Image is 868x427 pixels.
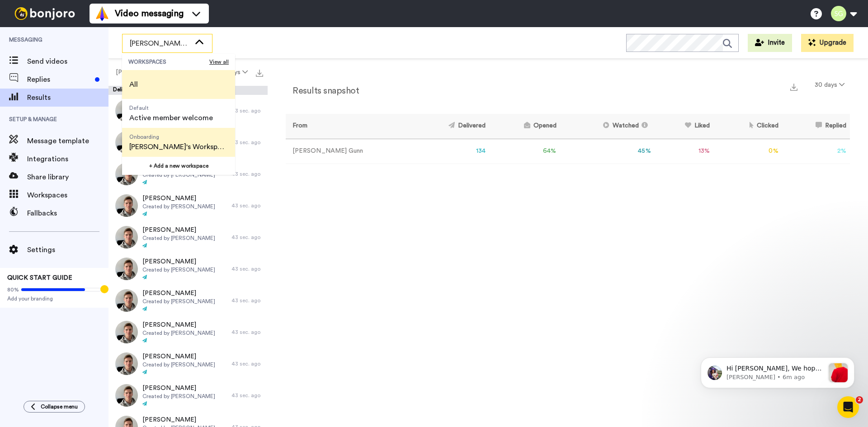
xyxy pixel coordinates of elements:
[95,6,109,21] img: vm-color.svg
[129,133,228,141] span: Onboarding
[108,86,268,95] div: Delivery History
[489,139,560,164] td: 64 %
[231,328,263,336] div: 43 sec. ago
[130,38,190,49] span: [PERSON_NAME]'s Workspace
[142,289,215,298] span: [PERSON_NAME]
[286,139,411,164] td: [PERSON_NAME] Gunn
[11,7,79,20] img: bj-logo-header-white.svg
[231,360,263,367] div: 43 sec. ago
[687,339,868,403] iframe: Intercom notifications message
[108,253,268,285] a: [PERSON_NAME]Created by [PERSON_NAME]43 sec. ago
[129,113,213,123] span: Active member welcome
[142,415,215,424] span: [PERSON_NAME]
[115,289,138,312] img: ae170ddf-0f57-42b3-8a3e-81397c02ecc2-thumb.jpg
[100,285,108,293] div: Tooltip anchor
[142,194,215,203] span: [PERSON_NAME]
[27,154,108,164] span: Integrations
[231,234,263,241] div: 43 sec. ago
[129,79,138,90] span: All
[231,170,263,178] div: 43 sec. ago
[231,392,263,399] div: 43 sec. ago
[115,384,138,407] img: ae170ddf-0f57-42b3-8a3e-81397c02ecc2-thumb.jpg
[801,34,854,52] button: Upgrade
[837,396,859,418] iframe: Intercom live chat
[142,393,215,400] span: Created by [PERSON_NAME]
[27,244,108,255] span: Settings
[7,295,101,302] span: Add your branding
[108,95,268,127] a: [PERSON_NAME]Created by [PERSON_NAME]43 sec. ago
[108,127,268,158] a: [PERSON_NAME]Created by [PERSON_NAME]43 sec. ago
[142,352,215,361] span: [PERSON_NAME]
[116,68,152,77] span: [PERSON_NAME]
[108,380,268,411] a: [PERSON_NAME]Created by [PERSON_NAME]43 sec. ago
[560,139,655,164] td: 45 %
[27,208,108,219] span: Fallbacks
[27,136,108,146] span: Message template
[142,225,215,235] span: [PERSON_NAME]
[713,114,782,139] th: Clicked
[809,77,850,93] button: 30 days
[115,163,138,185] img: ae170ddf-0f57-42b3-8a3e-81397c02ecc2-thumb.jpg
[856,396,863,404] span: 2
[115,352,138,375] img: ae170ddf-0f57-42b3-8a3e-81397c02ecc2-thumb.jpg
[108,190,268,221] a: [PERSON_NAME]Created by [PERSON_NAME]43 sec. ago
[231,297,263,304] div: 43 sec. ago
[256,70,263,77] img: export.svg
[142,384,215,393] span: [PERSON_NAME]
[27,172,108,183] span: Share library
[411,139,489,164] td: 134
[782,139,850,164] td: 2 %
[7,286,19,293] span: 80%
[27,190,108,201] span: Workspaces
[209,58,229,66] span: View all
[27,92,108,103] span: Results
[27,56,108,67] span: Send videos
[27,74,91,85] span: Replies
[110,64,165,80] button: [PERSON_NAME]
[231,202,263,209] div: 43 sec. ago
[142,361,215,368] span: Created by [PERSON_NAME]
[41,403,78,410] span: Collapse menu
[142,257,215,266] span: [PERSON_NAME]
[411,114,489,139] th: Delivered
[142,203,215,210] span: Created by [PERSON_NAME]
[560,114,655,139] th: Watched
[142,298,215,305] span: Created by [PERSON_NAME]
[108,316,268,348] a: [PERSON_NAME]Created by [PERSON_NAME]43 sec. ago
[115,99,138,122] img: ae170ddf-0f57-42b3-8a3e-81397c02ecc2-thumb.jpg
[286,114,411,139] th: From
[142,329,215,337] span: Created by [PERSON_NAME]
[655,114,713,139] th: Liked
[142,320,215,329] span: [PERSON_NAME]
[108,158,268,190] a: [PERSON_NAME]Created by [PERSON_NAME]43 sec. ago
[115,194,138,217] img: ae170ddf-0f57-42b3-8a3e-81397c02ecc2-thumb.jpg
[142,235,215,242] span: Created by [PERSON_NAME]
[231,265,263,272] div: 43 sec. ago
[129,141,228,152] span: [PERSON_NAME]'s Workspace
[122,157,235,175] button: + Add a new workspace
[782,114,850,139] th: Replied
[115,258,138,280] img: ae170ddf-0f57-42b3-8a3e-81397c02ecc2-thumb.jpg
[128,58,209,66] span: WORKSPACES
[748,34,792,52] button: Invite
[108,285,268,316] a: [PERSON_NAME]Created by [PERSON_NAME]43 sec. ago
[788,80,800,93] button: Export a summary of each team member’s results that match this filter now.
[142,266,215,273] span: Created by [PERSON_NAME]
[231,139,263,146] div: 43 sec. ago
[115,226,138,249] img: ae170ddf-0f57-42b3-8a3e-81397c02ecc2-thumb.jpg
[655,139,713,164] td: 13 %
[253,66,266,79] button: Export all results that match these filters now.
[115,131,138,154] img: ae170ddf-0f57-42b3-8a3e-81397c02ecc2-thumb.jpg
[108,221,268,253] a: [PERSON_NAME]Created by [PERSON_NAME]43 sec. ago
[142,171,215,178] span: Created by [PERSON_NAME]
[115,321,138,343] img: ae170ddf-0f57-42b3-8a3e-81397c02ecc2-thumb.jpg
[790,84,797,91] img: export.svg
[129,104,213,112] span: Default
[115,7,184,20] span: Video messaging
[231,107,263,114] div: 43 sec. ago
[489,114,560,139] th: Opened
